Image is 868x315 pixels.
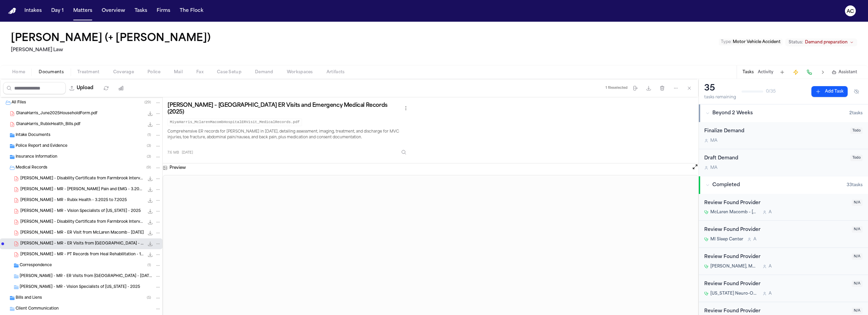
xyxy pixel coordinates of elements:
[839,70,857,75] span: Assistant
[699,149,868,176] div: Open task: Draft Demand
[99,5,128,17] button: Overview
[20,187,144,193] span: [PERSON_NAME] - MR - [PERSON_NAME] Pain and EMG - 3.2025 to 6.2025
[39,70,64,75] span: Documents
[692,163,698,172] button: Open preview
[147,155,151,159] span: ( 3 )
[16,154,57,160] span: Insurance Information
[20,284,140,290] span: [PERSON_NAME] - MR - Vision Specialists of [US_STATE] - 2025
[8,8,16,14] a: Home
[66,82,97,94] button: Upload
[20,176,144,182] span: [PERSON_NAME] - Disability Certificate from Farmbrook Interventional Pain - [DATE]
[791,67,801,77] button: Create Immediate Task
[758,70,773,75] button: Activity
[710,264,758,269] span: [PERSON_NAME], MD (Internal Medicine)
[113,70,134,75] span: Coverage
[11,33,211,45] h1: [PERSON_NAME] (+ [PERSON_NAME])
[177,5,206,17] button: The Flock
[146,166,151,170] span: ( 9 )
[48,5,66,17] button: Day 1
[167,150,179,155] span: 7.6 MB
[699,122,868,149] div: Open task: Finalize Demand
[217,70,241,75] span: Case Setup
[712,182,740,189] span: Completed
[20,230,144,236] span: [PERSON_NAME] - MR - ER Visit from McLaren Macomb - [DATE]
[22,5,44,17] button: Intakes
[147,219,154,225] button: Download M. Harris - Disability Certificate from Farmbrook Interventional Pain - 7.1.25
[852,253,863,260] span: N/A
[769,264,772,269] span: A
[255,70,273,75] span: Demand
[16,111,97,117] span: DianaHarris_June2025HouseholdForm.pdf
[847,9,854,14] text: AC
[167,118,302,126] code: MiyaHarris_MclarenMacombHospitalERVisit_MedicalRecords.pdf
[20,274,154,279] span: [PERSON_NAME] - MR - ER Visits from [GEOGRAPHIC_DATA] - [DATE] to [DATE]
[147,251,154,258] button: Download M. Harris - MR - PT Records from Heal Rehabilitation - 1.2025 to 5.2025
[144,101,151,104] span: ( 29 )
[743,70,754,75] button: Tasks
[704,155,846,162] div: Draft Demand
[71,5,95,17] button: Matters
[704,95,736,100] div: tasks remaining
[852,226,863,233] span: N/A
[785,38,857,46] button: Change status from Demand preparation
[699,104,868,122] button: Beyond 2 Weeks2tasks
[699,275,868,302] div: Open task: Review Found Provider
[20,252,144,258] span: [PERSON_NAME] - MR - PT Records from Heal Rehabilitation - 1.2025 to 5.2025
[704,199,848,207] div: Review Found Provider
[712,110,753,117] span: Beyond 2 Weeks
[20,209,141,214] span: [PERSON_NAME] - MR - Vision Specialists of [US_STATE] - 2025
[850,86,863,97] button: Hide completed tasks (⌘⇧H)
[147,296,151,300] span: ( 5 )
[147,230,154,236] button: Download M. Harris - MR - ER Visit from McLaren Macomb - 1.9.25
[692,163,698,170] button: Open preview
[327,70,345,75] span: Artifacts
[832,70,857,75] button: Assistant
[753,237,756,242] span: A
[174,70,183,75] span: Mail
[704,253,848,261] div: Review Found Provider
[167,129,410,141] p: Comprehensive ER records for [PERSON_NAME] in [DATE], detailing assessment, imaging, treatment, a...
[777,67,787,77] button: Add Task
[704,280,848,288] div: Review Found Provider
[147,263,151,267] span: ( 1 )
[398,146,410,158] button: Inspect
[11,33,211,45] button: Edit matter name
[704,127,846,135] div: Finalize Demand
[704,83,736,94] div: 35
[77,70,100,75] span: Treatment
[147,133,151,137] span: ( 1 )
[852,280,863,287] span: N/A
[769,210,772,215] span: A
[699,248,868,275] div: Open task: Review Found Provider
[16,165,47,171] span: Medical Records
[8,8,16,14] img: Finch Logo
[721,40,732,44] span: Type :
[710,210,758,215] span: McLaren Macomb – [GEOGRAPHIC_DATA] Women’s Health Associates
[3,82,66,94] input: Search files
[850,127,863,134] span: Todo
[850,155,863,161] span: Todo
[12,70,25,75] span: Home
[805,67,814,77] button: Make a Call
[147,197,154,204] button: Download D. Harris - MR - Rubix Health - 3.2025 to 7.2025
[147,186,154,193] button: Download D. Harris - MR - Farmbrook Pain and EMG - 3.2025 to 6.2025
[20,198,127,203] span: [PERSON_NAME] - MR - Rubix Health - 3.2025 to 7.2025
[805,40,848,45] span: Demand preparation
[182,150,193,155] span: [DATE]
[710,138,717,143] span: M A
[852,199,863,206] span: N/A
[20,241,144,247] span: [PERSON_NAME] - MR - ER Visits from [GEOGRAPHIC_DATA] - [DATE] to [DATE]
[287,70,313,75] span: Workspaces
[847,182,863,188] span: 33 task s
[132,5,150,17] button: Tasks
[147,144,151,148] span: ( 3 )
[16,295,42,301] span: Bills and Liens
[154,5,173,17] a: Firms
[20,219,144,225] span: [PERSON_NAME] - Disability Certificate from Farmbrook Interventional Pain - [DATE]
[20,263,52,269] span: Correspondence
[147,121,154,128] button: Download DianaHarris_RubixHealth_Bills.pdf
[196,70,203,75] span: Fax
